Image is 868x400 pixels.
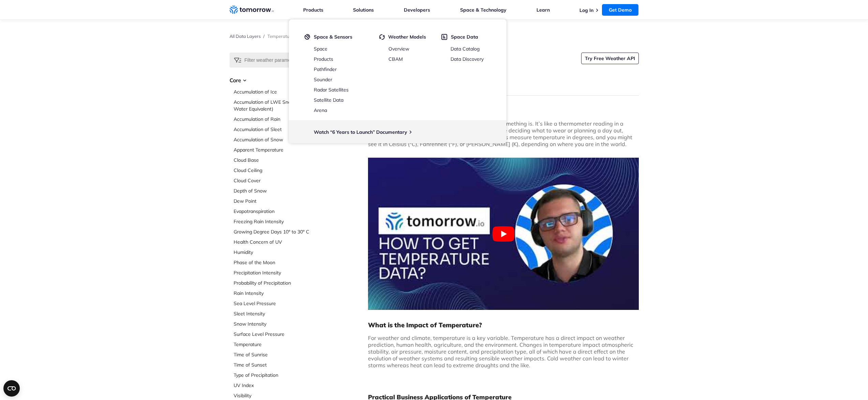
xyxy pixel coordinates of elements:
a: Precipitation Intensity [234,269,324,276]
a: Sounder [314,76,332,83]
a: Rain Intensity [234,290,324,297]
span: Space Data [451,34,478,40]
a: Solutions [353,7,374,13]
a: Humidity [234,249,324,256]
a: Depth of Snow [234,187,324,194]
a: Accumulation of Snow [234,136,324,143]
a: Growing Degree Days 10° to 30° C [234,228,324,235]
a: Learn [536,7,550,13]
a: Try Free Weather API [581,53,639,64]
a: Freezing Rain Intensity [234,218,324,225]
a: Dew Point [234,198,324,204]
a: Probability of Precipitation [234,280,324,286]
a: Accumulation of Rain [234,116,324,123]
a: Developers [404,7,430,13]
a: Cloud Base [234,157,324,163]
a: Accumulation of Sleet [234,126,324,133]
a: Cloud Cover [234,177,324,184]
button: Play Youtube video [368,158,639,310]
a: Watch “6 Years to Launch” Documentary [314,129,407,135]
a: CBAM [388,56,403,62]
a: Satellite Data [314,97,343,103]
a: Phase of the Moon [234,259,324,266]
a: Data Discovery [451,56,484,62]
a: Pathfinder [314,66,337,72]
a: Type of Precipitation [234,372,324,378]
h3: Core [230,76,324,84]
a: Products [314,56,333,62]
a: Sleet Intensity [234,310,324,317]
a: All Data Layers [230,33,261,39]
a: Space & Technology [460,7,506,13]
a: Evapotranspiration [234,208,324,215]
span: Space & Sensors [314,34,352,40]
a: UV Index [234,382,324,389]
a: Apparent Temperature [234,146,324,153]
a: Log In [579,7,593,13]
a: Health Concern of UV [234,239,324,245]
a: Radar Satellites [314,87,349,93]
a: Home link [230,5,274,15]
a: Accumulation of LWE Snow (Snow Water Equivalent) [234,99,324,112]
a: Sea Level Pressure [234,300,324,307]
span: Temperature [267,33,293,39]
span: / [263,33,265,39]
img: satelight.svg [305,34,310,40]
a: Data Catalog [451,46,480,52]
a: Visibility [234,392,324,399]
a: Products [303,7,323,13]
button: Open CMP widget [3,380,20,397]
a: Overview [388,46,409,52]
img: cycled.svg [379,34,385,40]
img: space-data.svg [441,34,447,40]
a: Cloud Ceiling [234,167,324,174]
a: Accumulation of Ice [234,88,324,95]
a: Temperature [234,341,324,348]
a: Surface Level Pressure [234,331,324,338]
a: Time of Sunrise [234,351,324,358]
a: Snow Intensity [234,320,324,327]
a: Get Demo [602,4,638,16]
span: Weather Models [388,34,426,40]
input: Filter weather parameters [230,53,324,68]
p: For weather and climate, temperature is a key variable. Temperature has a direct impact on weathe... [368,334,639,369]
a: Arena [314,107,327,113]
a: Time of Sunset [234,361,324,368]
a: Space [314,46,327,52]
h3: What is the Impact of Temperature? [368,321,639,329]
